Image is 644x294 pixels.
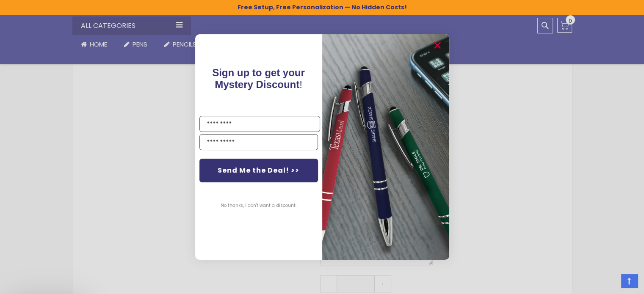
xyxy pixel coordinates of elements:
input: YOUR EMAIL [199,134,318,150]
button: No thanks, I don't want a discount. [216,195,301,216]
iframe: Google Customer Reviews [574,271,644,294]
button: Close dialog [431,38,444,52]
span: Sign up to get your Mystery Discount [212,67,305,90]
button: Send Me the Deal! >> [199,159,318,182]
span: ! [212,67,305,90]
img: 081b18bf-2f98-4675-a917-09431eb06994.jpeg [322,34,449,260]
